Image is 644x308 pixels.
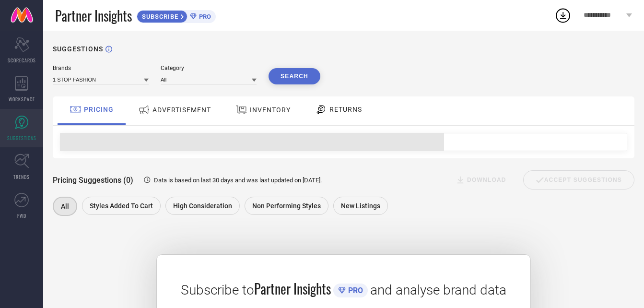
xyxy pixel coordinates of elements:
[341,202,380,210] span: New Listings
[250,106,291,114] span: INVENTORY
[9,95,35,103] span: WORKSPACE
[90,202,153,210] span: Styles Added To Cart
[13,173,30,180] span: TRENDS
[7,134,36,142] span: SUGGESTIONS
[53,45,103,53] h1: SUGGESTIONS
[181,282,254,298] span: Subscribe to
[370,282,506,298] span: and analyse brand data
[152,106,211,114] span: ADVERTISEMENT
[173,202,232,210] span: High Consideration
[329,106,362,113] span: RETURNS
[53,65,149,71] div: Brands
[17,212,26,219] span: FWD
[269,68,320,84] button: Search
[346,286,363,295] span: PRO
[252,202,321,210] span: Non Performing Styles
[161,65,257,71] div: Category
[53,176,133,185] span: Pricing Suggestions (0)
[137,8,216,23] a: SUBSCRIBEPRO
[254,279,331,298] span: Partner Insights
[554,7,572,24] div: Open download list
[137,13,181,20] span: SUBSCRIBE
[197,13,211,20] span: PRO
[55,6,132,25] span: Partner Insights
[8,57,36,64] span: SCORECARDS
[523,170,634,190] div: Accept Suggestions
[61,202,69,210] span: All
[154,177,322,184] span: Data is based on last 30 days and was last updated on [DATE] .
[84,106,114,113] span: PRICING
